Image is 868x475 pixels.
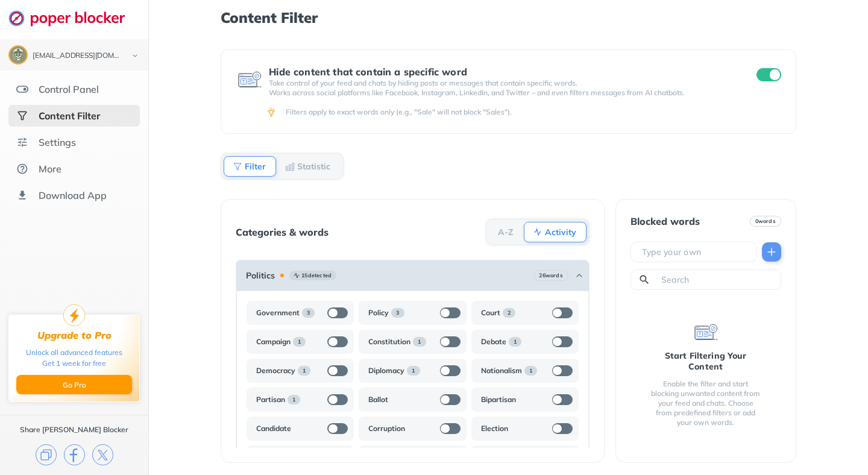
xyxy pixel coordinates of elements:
[641,246,752,258] input: Type your own
[256,337,291,347] b: Campaign
[16,110,28,122] img: social-selected.svg
[26,347,122,358] div: Unlock all advanced features
[256,308,300,318] b: Government
[301,271,332,280] b: 15 detected
[533,227,542,237] img: Activity
[307,309,310,317] b: 3
[16,136,28,148] img: settings.svg
[233,162,242,171] img: Filter
[39,83,99,95] div: Control Panel
[368,366,404,376] b: Diplomacy
[16,83,28,95] img: features.svg
[256,424,291,433] b: Candidate
[36,444,57,465] img: copy.svg
[539,271,562,280] b: 26 words
[650,379,762,427] div: Enable the filter and start blocking unwanted content from your feed and chats. Choose from prede...
[33,52,122,60] div: derekcastle808@gmail.com
[285,162,295,171] img: Statistic
[39,136,76,148] div: Settings
[508,309,511,317] b: 2
[64,444,85,465] img: facebook.svg
[269,66,734,77] div: Hide content that contain a specific word
[16,163,28,175] img: about.svg
[514,338,517,346] b: 1
[298,338,301,346] b: 1
[10,46,27,63] img: ACg8ocKzRFiJ1uIr0pOUg9_ZlT4LVWimpA-KzXnuL7MdEahrYz5zOyc7=s96-c
[418,338,421,346] b: 1
[412,366,415,375] b: 1
[498,228,514,236] b: A-Z
[246,271,275,280] b: Politics
[481,308,500,318] b: Court
[755,217,776,225] b: 0 words
[63,304,85,326] img: upgrade-to-pro.svg
[245,163,266,170] b: Filter
[92,444,113,465] img: x.svg
[236,227,329,237] div: Categories & words
[545,228,576,236] b: Activity
[269,78,734,88] p: Take control of your feed and chats by hiding posts or messages that contain specific words.
[39,189,107,201] div: Download App
[20,425,128,435] div: Share [PERSON_NAME] Blocker
[256,395,285,404] b: Partisan
[481,337,506,347] b: Debate
[368,337,410,347] b: Constitution
[39,163,61,175] div: More
[286,107,779,117] div: Filters apply to exact words only (e.g., "Sale" will not block "Sales").
[481,424,508,433] b: Election
[303,366,306,375] b: 1
[269,88,734,98] p: Works across social platforms like Facebook, Instagram, LinkedIn, and Twitter – and even filters ...
[481,366,522,376] b: Nationalism
[16,375,132,394] button: Go Pro
[37,330,112,341] div: Upgrade to Pro
[368,424,405,433] b: Corruption
[368,395,388,404] b: Ballot
[650,350,762,372] div: Start Filtering Your Content
[8,10,138,27] img: logo-webpage.svg
[256,366,295,376] b: Democracy
[297,163,330,170] b: Statistic
[368,308,389,318] b: Policy
[529,366,532,375] b: 1
[292,395,295,404] b: 1
[660,274,776,286] input: Search
[221,10,796,25] h1: Content Filter
[128,49,142,62] img: chevron-bottom-black.svg
[42,358,106,369] div: Get 1 week for free
[16,189,28,201] img: download-app.svg
[396,309,399,317] b: 3
[39,110,100,122] div: Content Filter
[631,216,700,227] div: Blocked words
[481,395,516,404] b: Bipartisan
